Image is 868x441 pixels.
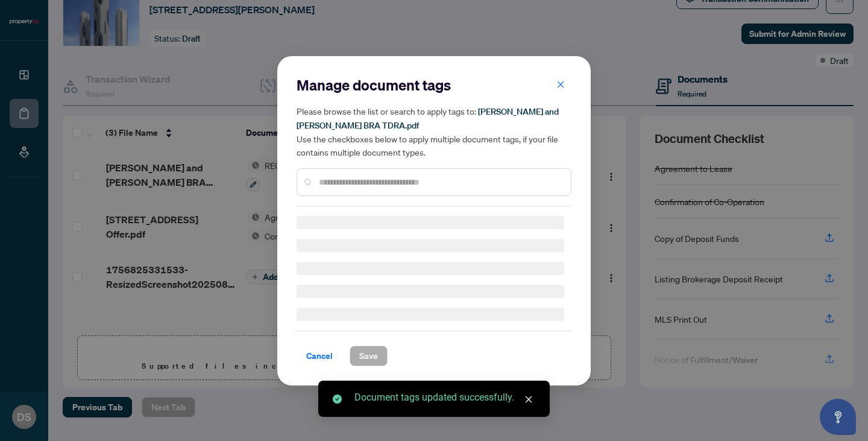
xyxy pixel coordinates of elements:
[350,346,388,366] button: Save
[524,395,533,404] span: close
[297,104,571,159] h5: Please browse the list or search to apply tags to: Use the checkboxes below to apply multiple doc...
[297,75,571,95] h2: Manage document tags
[522,393,535,406] a: Close
[306,346,333,366] span: Cancel
[297,346,342,366] button: Cancel
[820,399,856,435] button: Open asap
[556,80,565,88] span: close
[333,395,342,404] span: check-circle
[354,390,535,405] div: Document tags updated successfully.
[297,106,559,131] span: [PERSON_NAME] and [PERSON_NAME] BRA TDRA.pdf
